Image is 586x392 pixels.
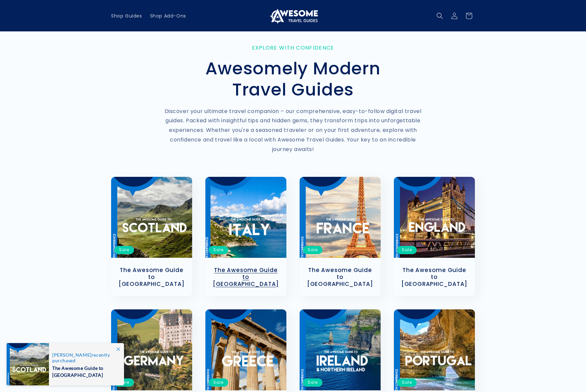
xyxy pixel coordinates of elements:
[164,58,422,100] h2: Awesomely Modern Travel Guides
[400,267,468,287] a: The Awesome Guide to [GEOGRAPHIC_DATA]
[52,352,117,363] span: recently purchased
[433,9,447,23] summary: Search
[146,9,190,23] a: Shop Add-Ons
[268,8,318,24] img: Awesome Travel Guides
[52,352,92,358] span: [PERSON_NAME]
[52,363,117,378] span: The Awesome Guide to [GEOGRAPHIC_DATA]
[266,5,320,26] a: Awesome Travel Guides
[164,107,422,154] p: Discover your ultimate travel companion – our comprehensive, easy-to-follow digital travel guides...
[164,45,422,51] p: Explore with Confidence
[212,267,280,287] a: The Awesome Guide to [GEOGRAPHIC_DATA]
[107,9,146,23] a: Shop Guides
[150,13,186,19] span: Shop Add-Ons
[118,267,186,287] a: The Awesome Guide to [GEOGRAPHIC_DATA]
[306,267,374,287] a: The Awesome Guide to [GEOGRAPHIC_DATA]
[111,13,142,19] span: Shop Guides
